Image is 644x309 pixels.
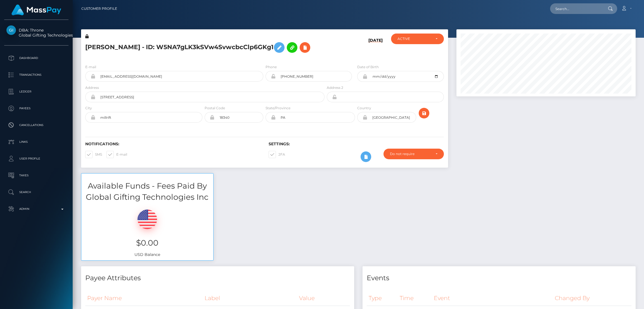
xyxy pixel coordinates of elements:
a: Ledger [4,85,68,99]
a: Links [4,135,68,149]
img: USD.png [138,210,157,229]
a: Taxes [4,168,68,182]
label: 2FA [269,151,285,158]
p: Search [6,188,66,196]
p: Links [6,138,66,146]
label: Address [85,85,99,90]
p: User Profile [6,154,66,163]
a: Search [4,185,68,199]
h4: Events [367,273,631,283]
h3: Available Funds - Fees Paid By Global Gifting Technologies Inc [81,180,213,202]
img: Global Gifting Technologies Inc [6,25,16,35]
div: USD Balance [81,203,213,260]
input: Search... [550,3,603,14]
h4: Payee Attributes [85,273,350,283]
p: Admin [6,205,66,213]
th: Payer Name [85,291,203,306]
label: Date of Birth [357,65,379,70]
label: E-mail [106,151,127,158]
span: DBA: Throne Global Gifting Technologies Inc [4,28,68,38]
a: User Profile [4,152,68,166]
label: State/Province [266,106,290,111]
th: Time [398,291,432,306]
a: Dashboard [4,51,68,65]
th: Event [432,291,553,306]
p: Ledger [6,87,66,96]
label: SMS [85,151,102,158]
th: Label [203,291,297,306]
a: Admin [4,202,68,216]
label: Country [357,106,371,111]
h5: [PERSON_NAME] - ID: W5NA7gLK3kSVw4SvwcbcClp6GKg1 [85,39,321,56]
a: Customer Profile [81,3,117,15]
div: ACTIVE [397,37,431,41]
p: Taxes [6,171,66,180]
h6: Notifications: [85,142,260,146]
label: City [85,106,92,111]
a: Transactions [4,68,68,82]
img: MassPay Logo [11,4,61,15]
p: Cancellations [6,121,66,129]
button: Do not require [383,149,444,159]
h6: Settings: [269,142,444,146]
button: ACTIVE [391,34,444,44]
th: Type [367,291,398,306]
th: Value [297,291,350,306]
div: Do not require [390,152,431,156]
label: Phone [266,65,277,70]
label: Postal Code [205,106,225,111]
p: Dashboard [6,54,66,62]
th: Changed By [553,291,631,306]
p: Payees [6,104,66,113]
a: Payees [4,101,68,115]
p: Transactions [6,71,66,79]
h6: [DATE] [368,38,383,58]
label: Address 2 [327,85,343,90]
h3: $0.00 [86,237,209,248]
label: E-mail [85,65,96,70]
a: Cancellations [4,118,68,132]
